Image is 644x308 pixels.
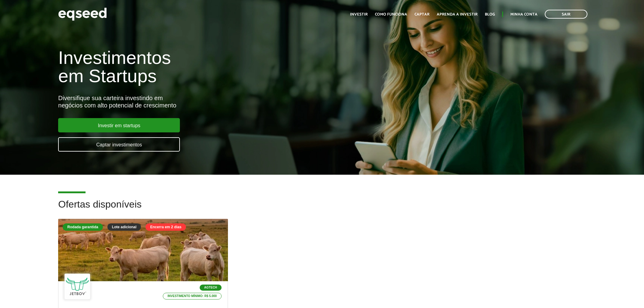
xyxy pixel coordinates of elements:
[375,12,407,16] a: Como funciona
[200,285,222,291] p: Agtech
[163,293,222,299] p: Investimento mínimo: R$ 5.000
[58,6,107,22] img: EqSeed
[415,12,429,16] a: Captar
[58,94,371,109] div: Diversifique sua carteira investindo em negócios com alto potencial de crescimento
[107,223,141,231] div: Lote adicional
[58,49,371,85] h1: Investimentos em Startups
[63,223,103,231] div: Rodada garantida
[545,10,587,19] a: Sair
[510,12,537,16] a: Minha conta
[58,137,180,152] a: Captar investimentos
[350,12,368,16] a: Investir
[58,118,180,132] a: Investir em startups
[58,199,586,219] h2: Ofertas disponíveis
[145,223,186,231] div: Encerra em 2 dias
[485,12,495,16] a: Blog
[437,12,478,16] a: Aprenda a investir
